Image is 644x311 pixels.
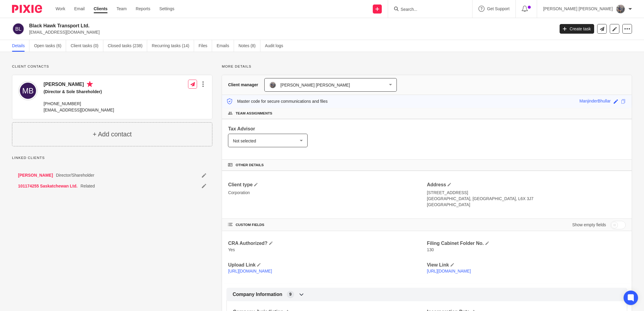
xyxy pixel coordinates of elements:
[235,111,271,116] span: Team assignments
[29,23,446,29] h2: Black Hawk Transport Ltd.
[44,107,112,113] p: [EMAIL_ADDRESS][DOMAIN_NAME]
[233,139,257,143] span: Not selected
[226,98,330,104] p: Master code for secure communications and files
[74,6,84,12] a: Email
[12,40,30,52] a: Details
[228,190,427,196] p: Corporation
[18,81,38,100] img: svg%3E
[228,240,427,246] h4: CRA Authorized?
[56,6,65,12] a: Work
[151,40,194,52] a: Recurring tasks (14)
[427,240,626,246] h4: Filing Cabinet Folder No.
[228,262,427,268] h4: Upload Link
[427,202,626,208] p: [GEOGRAPHIC_DATA]
[579,98,611,105] div: ManjinderBhullar
[232,291,282,297] span: Company Information
[34,40,66,52] a: Open tasks (6)
[44,81,112,89] h4: [PERSON_NAME]
[12,64,212,69] p: Client contacts
[264,40,287,52] a: Audit logs
[93,6,107,12] a: Clients
[238,40,260,52] a: Notes (8)
[85,81,91,87] i: Primary
[55,172,95,178] span: Director/Shareholder
[427,181,626,188] h4: Address
[427,190,626,196] p: [STREET_ADDRESS]
[135,6,150,12] a: Reports
[546,6,613,12] p: [PERSON_NAME] [PERSON_NAME]
[402,7,457,13] input: Search
[427,269,470,273] a: [URL][DOMAIN_NAME]
[12,23,25,35] img: svg%3E
[12,155,212,160] p: Linked clients
[108,40,147,52] a: Closed tasks (238)
[222,64,632,69] p: More details
[29,29,550,35] p: [EMAIL_ADDRESS][DOMAIN_NAME]
[559,24,594,34] a: Create task
[228,181,427,188] h4: Client type
[44,89,112,95] h5: (Director & Sole Shareholder)
[427,262,626,268] h4: View Link
[91,130,133,139] h4: + Add contact
[159,6,175,12] a: Settings
[116,6,126,12] a: Team
[44,101,112,107] p: [PHONE_NUMBER]
[71,40,103,52] a: Client tasks (0)
[18,183,78,189] a: 101174255 Saskatchewan Ltd.
[228,82,258,88] h3: Client manager
[228,269,271,273] a: [URL][DOMAIN_NAME]
[572,222,606,228] label: Show empty fields
[616,4,625,14] img: 20160912_191538.jpg
[198,40,212,52] a: Files
[280,83,347,87] span: [PERSON_NAME] [PERSON_NAME]
[228,126,255,131] span: Tax Advisor
[235,163,263,167] span: Other details
[427,196,626,202] p: [GEOGRAPHIC_DATA], [GEOGRAPHIC_DATA], L6X 3J7
[289,291,291,297] span: 9
[228,248,235,252] span: Yes
[216,40,233,52] a: Emails
[489,7,512,11] span: Get Support
[81,183,95,189] span: Related
[12,5,42,13] img: Pixie
[18,172,52,178] a: [PERSON_NAME]
[269,81,276,88] img: 20160912_191538.jpg
[427,248,434,252] span: 130
[228,222,427,227] h4: CUSTOM FIELDS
